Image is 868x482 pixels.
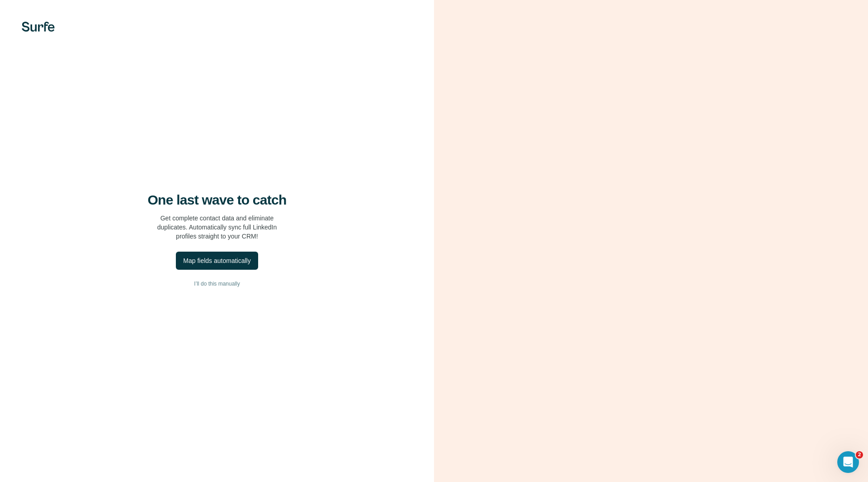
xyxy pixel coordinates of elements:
[183,256,250,265] div: Map fields automatically
[18,277,416,291] button: I’ll do this manually
[856,451,863,458] span: 2
[157,214,277,241] p: Get complete contact data and eliminate duplicates. Automatically sync full LinkedIn profiles str...
[837,451,859,473] iframe: Intercom live chat
[194,280,240,288] span: I’ll do this manually
[176,252,258,270] button: Map fields automatically
[22,22,55,32] img: Surfe's logo
[148,192,287,208] h4: One last wave to catch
